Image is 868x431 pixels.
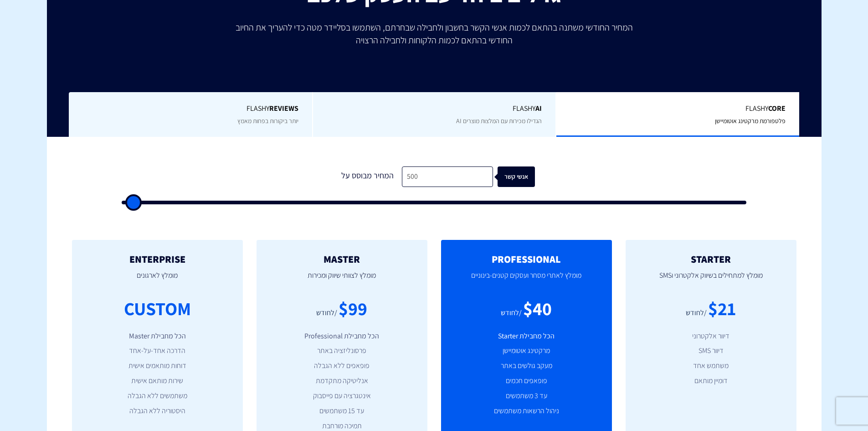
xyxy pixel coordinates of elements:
[456,117,542,125] span: הגדילו מכירות עם המלצות מוצרים AI
[327,104,542,114] span: Flashy
[570,104,786,114] span: Flashy
[86,376,229,386] li: שירות מותאם אישית
[455,346,598,356] li: מרקטינג אוטומיישן
[639,331,783,342] li: דיוור אלקטרוני
[455,391,598,401] li: עד 3 משתמשים
[455,254,598,265] h2: PROFESSIONAL
[639,346,783,356] li: דיוור SMS
[86,265,229,296] p: מומלץ לארגונים
[270,331,414,342] li: הכל מחבילת Professional
[639,361,783,371] li: משתמש אחד
[334,166,402,187] div: המחיר מבוסס על
[639,254,783,265] h2: STARTER
[455,265,598,296] p: מומלץ לאתרי מסחר ועסקים קטנים-בינוניים
[502,166,539,187] div: אנשי קשר
[270,391,414,401] li: אינטגרציה עם פייסבוק
[269,104,298,113] b: REVIEWS
[124,296,191,322] div: CUSTOM
[639,265,783,296] p: מומלץ למתחילים בשיווק אלקטרוני וSMS
[270,361,414,371] li: פופאפים ללא הגבלה
[455,331,598,342] li: הכל מחבילת Starter
[455,376,598,386] li: פופאפים חכמים
[86,406,229,416] li: היסטוריה ללא הגבלה
[86,254,229,265] h2: ENTERPRISE
[270,254,414,265] h2: MASTER
[523,296,552,322] div: $40
[82,104,298,114] span: Flashy
[270,346,414,356] li: פרסונליזציה באתר
[768,104,786,113] b: Core
[686,308,707,318] div: /לחודש
[535,104,542,113] b: AI
[270,265,414,296] p: מומלץ לצוותי שיווק ומכירות
[86,361,229,371] li: דוחות מותאמים אישית
[455,361,598,371] li: מעקב גולשים באתר
[270,406,414,416] li: עד 15 משתמשים
[86,331,229,342] li: הכל מחבילת Master
[270,376,414,386] li: אנליטיקה מתקדמת
[715,117,786,125] span: פלטפורמת מרקטינג אוטומיישן
[86,346,229,356] li: הדרכה אחד-על-אחד
[237,117,298,125] span: יותר ביקורות בפחות מאמץ
[639,376,783,386] li: דומיין מותאם
[708,296,736,322] div: $21
[455,406,598,416] li: ניהול הרשאות משתמשים
[339,296,367,322] div: $99
[316,308,337,318] div: /לחודש
[86,391,229,401] li: משתמשים ללא הגבלה
[501,308,522,318] div: /לחודש
[229,21,639,47] p: המחיר החודשי משתנה בהתאם לכמות אנשי הקשר בחשבון ולחבילה שבחרתם, השתמשו בסליידר מטה כדי להעריך את ...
